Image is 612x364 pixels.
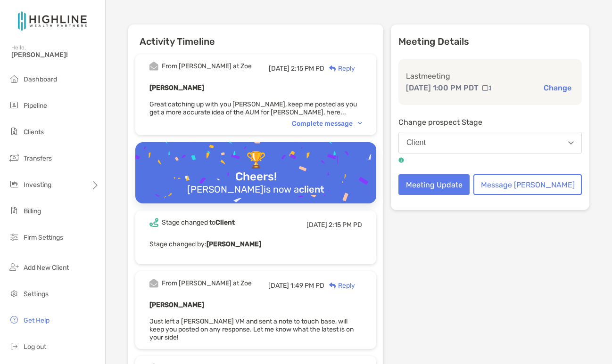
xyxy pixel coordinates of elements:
span: Get Help [24,316,50,324]
span: Billing [24,207,41,215]
div: From [PERSON_NAME] at Zoe [162,62,252,70]
span: Just left a [PERSON_NAME] VM and sent a note to touch base, will keep you posted on any response.... [149,317,354,341]
div: 🏆 [242,151,270,170]
div: Client [406,138,426,147]
div: Complete message [292,120,362,128]
p: Last meeting [406,70,574,82]
img: dashboard icon [8,73,20,84]
img: Chevron icon [358,122,362,125]
div: Cheers! [232,170,281,184]
img: tooltip [398,157,404,163]
span: Dashboard [24,75,57,83]
span: 1:49 PM PD [290,282,324,290]
span: Great catching up with you [PERSON_NAME], keep me posted as you get a more accurate idea of the A... [149,100,357,116]
img: billing icon [8,205,20,216]
p: Stage changed by: [149,238,362,250]
img: Reply icon [329,283,336,289]
img: pipeline icon [8,99,20,111]
span: 2:15 PM PD [291,65,324,73]
div: From [PERSON_NAME] at Zoe [162,279,252,287]
div: Reply [324,64,355,73]
img: add_new_client icon [8,261,20,273]
img: Event icon [149,218,158,227]
span: 2:15 PM PD [329,221,362,229]
div: [PERSON_NAME] is now a [183,184,328,195]
img: Event icon [149,62,158,71]
img: communication type [482,84,491,92]
span: Settings [24,290,49,298]
button: Client [398,132,582,154]
h6: Activity Timeline [128,24,383,47]
img: clients icon [8,126,20,137]
p: Meeting Details [398,36,582,48]
b: [PERSON_NAME] [149,301,204,309]
img: Open dropdown arrow [568,141,574,145]
span: Firm Settings [24,234,63,242]
span: Investing [24,181,51,189]
img: settings icon [8,288,20,299]
img: Event icon [149,279,158,288]
img: transfers icon [8,152,20,163]
p: [DATE] 1:00 PM PDT [406,82,479,94]
button: Meeting Update [398,174,470,195]
span: Pipeline [24,102,47,110]
span: [DATE] [269,65,289,73]
img: Reply icon [329,65,336,72]
b: client [299,184,324,195]
span: Log out [24,343,46,351]
b: Client [215,218,235,226]
img: get-help icon [8,314,20,325]
img: Zoe Logo [11,4,94,38]
img: investing icon [8,178,20,190]
span: Transfers [24,154,52,162]
div: Reply [324,281,355,291]
img: logout icon [8,340,20,352]
p: Change prospect Stage [398,116,582,128]
span: Add New Client [24,264,69,272]
span: [DATE] [268,282,289,290]
b: [PERSON_NAME] [149,84,204,92]
span: [PERSON_NAME]! [11,51,99,59]
img: firm-settings icon [8,231,20,243]
button: Message [PERSON_NAME] [473,174,582,195]
button: Change [541,83,574,93]
span: [DATE] [306,221,327,229]
b: [PERSON_NAME] [207,240,261,248]
span: Clients [24,128,44,136]
div: Stage changed to [162,218,235,226]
